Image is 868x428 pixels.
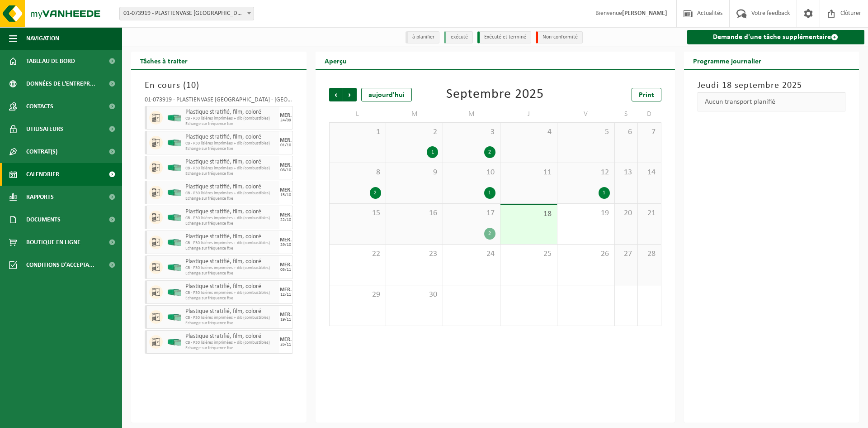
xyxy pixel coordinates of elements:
span: Contrat(s) [26,140,57,163]
h3: Jeudi 18 septembre 2025 [698,79,846,92]
li: Exécuté et terminé [477,31,531,43]
span: 25 [505,249,552,259]
span: CB - P30 lisières imprimées + dib (combustibles) [185,116,277,121]
img: HK-XP-30-GN-00 [167,289,181,296]
div: Septembre 2025 [446,88,544,101]
span: 23 [391,249,438,259]
span: 24 [448,249,495,259]
div: 2 [484,146,495,158]
div: MER. [280,262,292,268]
img: HK-XP-30-GN-00 [167,214,181,221]
img: HK-XP-30-GN-00 [167,264,181,271]
span: Echange sur fréquence fixe [185,296,277,301]
span: 20 [619,208,633,218]
span: 6 [619,127,633,137]
span: 8 [334,168,381,178]
li: à planifier [406,31,439,43]
span: CB - P30 lisières imprimées + dib (combustibles) [185,265,277,271]
span: 17 [448,208,495,218]
span: Données de l'entrepr... [26,72,95,95]
span: 22 [334,249,381,259]
span: CB - P30 lisières imprimées + dib (combustibles) [185,141,277,146]
span: Print [639,91,654,99]
strong: [PERSON_NAME] [622,10,667,17]
span: Calendrier [26,163,59,186]
span: 4 [505,127,552,137]
span: Conditions d'accepta... [26,254,94,276]
div: MER. [280,113,292,118]
span: Navigation [26,27,59,50]
span: Plastique stratifié, film, coloré [185,159,277,166]
div: MER. [280,287,292,293]
h2: Aperçu [316,52,356,69]
div: 29/10 [280,243,291,247]
div: MER. [280,312,292,317]
img: HK-XP-30-GN-00 [167,239,181,246]
span: 16 [391,208,438,218]
span: 15 [334,208,381,218]
div: 24/09 [280,118,291,123]
span: 18 [505,209,552,219]
span: CB - P30 lisières imprimées + dib (combustibles) [185,340,277,346]
span: 3 [448,127,495,137]
span: Echange sur fréquence fixe [185,346,277,351]
li: exécuté [444,31,473,43]
span: Boutique en ligne [26,231,80,254]
div: MER. [280,212,292,218]
img: HK-XP-30-GN-00 [167,339,181,346]
span: Echange sur fréquence fixe [185,271,277,276]
span: Echange sur fréquence fixe [185,121,277,127]
span: Plastique stratifié, film, coloré [185,333,277,340]
span: 01-073919 - PLASTIENVASE FRANCIA - ARRAS [120,7,254,20]
span: 01-073919 - PLASTIENVASE FRANCIA - ARRAS [119,7,254,20]
span: Echange sur fréquence fixe [185,221,277,226]
span: 19 [562,208,609,218]
h2: Tâches à traiter [131,52,197,69]
span: Rapports [26,186,54,208]
div: 1 [599,187,610,199]
div: 26/11 [280,342,291,347]
span: 9 [391,168,438,178]
span: Utilisateurs [26,118,63,140]
span: Echange sur fréquence fixe [185,196,277,202]
img: HK-XP-30-GN-00 [167,164,181,171]
td: L [329,106,386,122]
span: 10 [448,168,495,178]
a: Print [632,88,661,101]
div: aujourd'hui [361,88,412,101]
div: MER. [280,337,292,342]
div: MER. [280,163,292,168]
li: Non-conformité [536,31,583,43]
span: Plastique stratifié, film, coloré [185,183,277,191]
div: MER. [280,237,292,243]
span: 28 [642,249,656,259]
h2: Programme journalier [684,52,770,69]
img: HK-XP-30-GN-00 [167,139,181,146]
span: 29 [334,290,381,300]
span: Documents [26,208,61,231]
div: 1 [484,187,495,199]
span: CB - P30 lisières imprimées + dib (combustibles) [185,240,277,246]
div: 05/11 [280,268,291,272]
div: 1 [427,146,438,158]
span: CB - P30 lisières imprimées + dib (combustibles) [185,216,277,221]
div: 19/11 [280,317,291,322]
span: Echange sur fréquence fixe [185,246,277,251]
img: HK-XP-30-GN-00 [167,189,181,196]
span: Plastique stratifié, film, coloré [185,208,277,216]
div: 01-073919 - PLASTIENVASE [GEOGRAPHIC_DATA] - [GEOGRAPHIC_DATA] [145,97,293,106]
a: Demande d'une tâche supplémentaire [687,30,865,44]
div: 2 [370,187,381,199]
span: Plastique stratifié, film, coloré [185,109,277,116]
span: 5 [562,127,609,137]
div: 01/10 [280,143,291,148]
div: 22/10 [280,218,291,222]
div: MER. [280,188,292,193]
span: 26 [562,249,609,259]
span: Plastique stratifié, film, coloré [185,283,277,290]
img: HK-XP-30-GN-00 [167,314,181,321]
span: 27 [619,249,633,259]
div: 12/11 [280,293,291,297]
td: M [443,106,500,122]
span: Echange sur fréquence fixe [185,321,277,326]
